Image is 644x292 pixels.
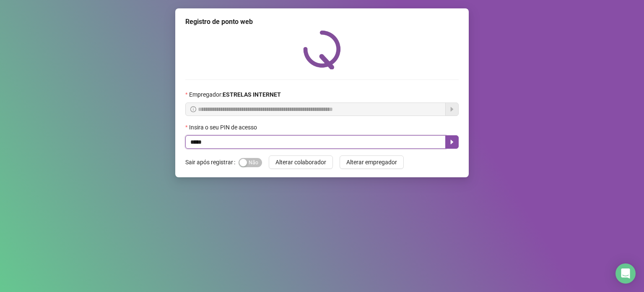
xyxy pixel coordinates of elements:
[189,90,281,99] span: Empregador :
[269,155,333,169] button: Alterar colaborador
[303,30,341,69] img: QRPoint
[340,155,404,169] button: Alterar empregador
[223,91,281,98] strong: ESTRELAS INTERNET
[449,139,455,145] span: caret-right
[185,17,459,27] div: Registro de ponto web
[346,158,397,167] span: Alterar empregador
[185,123,262,132] label: Insira o seu PIN de acesso
[185,155,239,169] label: Sair após registrar
[615,263,636,284] div: Open Intercom Messenger
[190,106,196,112] span: info-circle
[275,158,326,167] span: Alterar colaborador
